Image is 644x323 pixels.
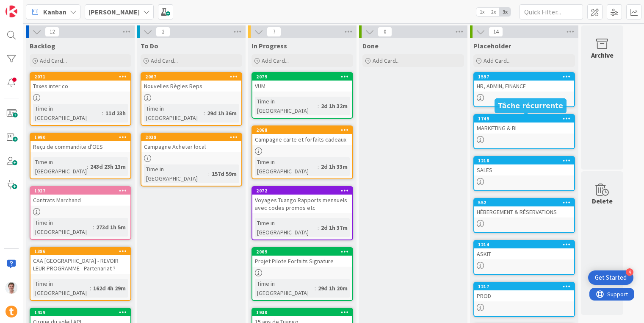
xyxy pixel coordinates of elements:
div: 2071 [34,74,130,80]
div: 157d 59m [210,169,239,178]
span: 7 [267,27,281,37]
span: Backlog [30,42,55,50]
div: 2d 1h 32m [319,101,350,111]
div: 243d 23h 13m [88,162,128,171]
div: 1597HR, ADMIN, FINANCE [474,73,574,92]
div: Delete [592,196,613,206]
div: HÉBERGEMENT & RÉSERVATIONS [474,206,574,217]
div: 1749 [478,116,574,122]
div: Campagne carte et forfaits cadeaux [252,134,352,145]
div: 273d 1h 5m [94,223,128,232]
div: Nouvelles Règles Reps [141,81,241,92]
div: 2d 1h 37m [319,223,350,232]
a: 1218SALES [473,156,575,191]
div: Projet Pilote Forfaits Signature [252,256,352,267]
a: 1217PROD [473,282,575,317]
div: Archive [591,50,614,60]
div: VUM [252,81,352,92]
div: Contrats Marchand [30,195,130,206]
div: 552 [474,199,574,206]
div: Taxes inter co [30,81,130,92]
div: Time in [GEOGRAPHIC_DATA] [255,279,315,298]
div: 2079 [256,74,352,80]
span: 2x [488,8,499,16]
div: 1990 [30,134,130,141]
span: : [208,169,210,178]
input: Quick Filter... [520,4,583,19]
div: 29d 1h 20m [316,284,350,293]
div: Time in [GEOGRAPHIC_DATA] [33,104,102,123]
a: 2068Campagne carte et forfaits cadeauxTime in [GEOGRAPHIC_DATA]:2d 1h 33m [252,125,353,179]
div: 2068 [256,127,352,133]
div: 1386CAA [GEOGRAPHIC_DATA] - REVOIR LEUR PROGRAMME - Partenariat ? [30,248,130,274]
div: Time in [GEOGRAPHIC_DATA] [255,218,318,237]
div: 1214ASKIT [474,241,574,259]
div: 2068Campagne carte et forfaits cadeaux [252,126,352,145]
div: 1419 [30,309,130,316]
div: 1218 [478,158,574,164]
span: 12 [45,27,59,37]
span: : [87,162,88,171]
div: 2038 [145,134,241,140]
span: Add Card... [151,57,178,64]
div: 2072Voyages Tuango Rapports mensuels avec codes promos etc [252,187,352,213]
div: 1217PROD [474,283,574,301]
div: 162d 4h 29m [91,284,128,293]
div: 2079 [252,73,352,81]
div: 2038 [141,134,241,141]
div: Reçu de commandite d'OES [30,141,130,152]
div: SALES [474,164,574,175]
div: Time in [GEOGRAPHIC_DATA] [33,279,90,298]
div: 2072 [252,187,352,195]
div: Time in [GEOGRAPHIC_DATA] [144,104,204,123]
span: Add Card... [262,57,289,64]
span: Done [362,42,379,50]
span: In Progress [252,42,287,50]
span: 3x [499,8,511,16]
h5: Tâche récurrente [498,102,563,110]
div: 4 [626,268,633,276]
span: : [90,284,91,293]
span: Kanban [43,7,66,17]
a: 2071Taxes inter coTime in [GEOGRAPHIC_DATA]:11d 23h [30,72,131,126]
span: To Do [141,42,158,50]
div: 2067 [145,74,241,80]
div: 1214 [474,241,574,248]
span: : [318,101,319,111]
div: 2067 [141,73,241,81]
div: 2069Projet Pilote Forfaits Signature [252,248,352,267]
img: avatar [6,306,17,317]
div: PROD [474,290,574,301]
div: 1217 [478,284,574,290]
div: 1927 [34,188,130,194]
div: Time in [GEOGRAPHIC_DATA] [255,97,318,115]
a: 2067Nouvelles Règles RepsTime in [GEOGRAPHIC_DATA]:29d 1h 36m [141,72,242,126]
div: 1930 [256,309,352,315]
div: 2079VUM [252,73,352,92]
div: 1386 [34,248,130,254]
span: : [102,109,103,118]
div: 2038Campagne Acheter local [141,134,241,152]
div: 1386 [30,248,130,255]
a: 1214ASKIT [473,240,575,275]
div: 1218 [474,157,574,164]
div: 29d 1h 36m [205,109,239,118]
div: 1218SALES [474,157,574,175]
span: Add Card... [373,57,400,64]
div: Get Started [595,273,627,282]
img: Visit kanbanzone.com [6,6,17,17]
a: 2079VUMTime in [GEOGRAPHIC_DATA]:2d 1h 32m [252,72,353,119]
div: 1990 [34,134,130,140]
div: Campagne Acheter local [141,141,241,152]
div: 1930 [252,309,352,316]
div: 1749MARKETING & BI [474,115,574,134]
div: 1214 [478,242,574,248]
a: 1927Contrats MarchandTime in [GEOGRAPHIC_DATA]:273d 1h 5m [30,186,131,240]
div: 1749 [474,115,574,123]
div: ASKIT [474,248,574,259]
div: CAA [GEOGRAPHIC_DATA] - REVOIR LEUR PROGRAMME - Partenariat ? [30,255,130,274]
a: 1386CAA [GEOGRAPHIC_DATA] - REVOIR LEUR PROGRAMME - Partenariat ?Time in [GEOGRAPHIC_DATA]:162d 4... [30,247,131,301]
span: Placeholder [473,42,511,50]
div: 2067Nouvelles Règles Reps [141,73,241,92]
div: 1927 [30,187,130,195]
